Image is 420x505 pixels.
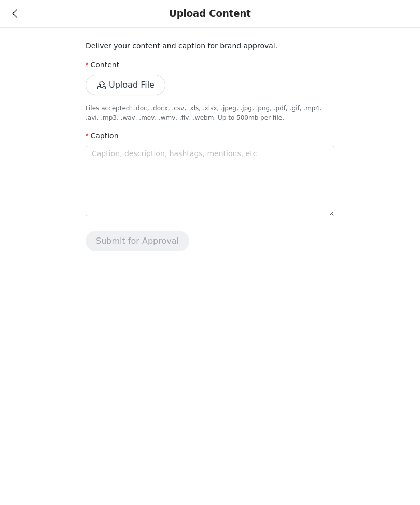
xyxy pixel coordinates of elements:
button: Upload File [86,75,165,96]
button: Submit for Approval [86,231,189,252]
span: Upload File [86,82,165,90]
p: Files accepted: .doc, .docx, .csv, .xls, .xlsx, .jpeg, .jpg, .png, .pdf, .gif, .mp4, .avi, .mp3, ... [86,104,334,123]
p: Deliver your content and caption for brand approval. [86,41,334,52]
label: Caption [86,132,119,141]
div: Upload Content [169,8,251,20]
label: Content [86,61,119,69]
